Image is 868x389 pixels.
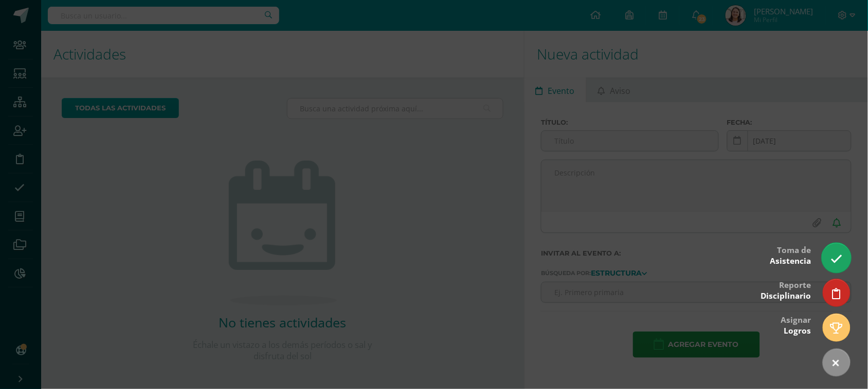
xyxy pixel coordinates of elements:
span: Asistencia [770,256,811,266]
div: Reporte [761,273,811,306]
div: Toma de [770,238,811,271]
span: Disciplinario [761,290,811,301]
span: Logros [784,325,811,336]
div: Asignar [781,308,811,341]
